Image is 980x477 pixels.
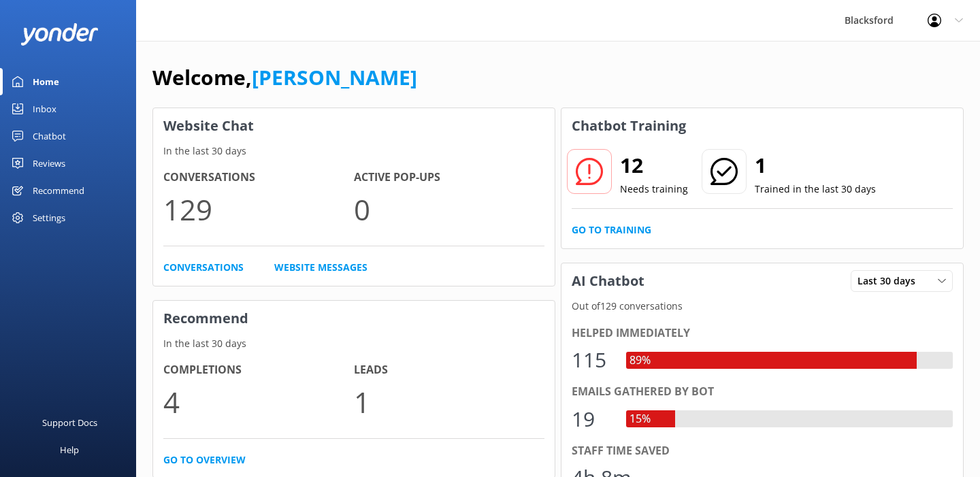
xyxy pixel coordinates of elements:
div: 15% [626,410,654,428]
h3: AI Chatbot [561,263,655,299]
div: Help [60,436,79,463]
div: 19 [572,403,612,435]
p: Needs training [620,182,688,197]
div: Support Docs [42,409,97,436]
h4: Completions [163,361,354,379]
p: 4 [163,379,354,425]
a: Conversations [163,260,244,275]
h2: 12 [620,149,688,182]
p: Trained in the last 30 days [755,182,876,197]
a: [PERSON_NAME] [252,63,417,91]
h3: Website Chat [153,108,555,144]
div: Emails gathered by bot [572,383,953,401]
p: Out of 129 conversations [561,299,963,314]
h4: Leads [354,361,544,379]
div: Recommend [33,177,84,204]
p: In the last 30 days [153,336,555,351]
div: Chatbot [33,122,66,150]
div: Inbox [33,95,56,122]
div: Settings [33,204,65,231]
p: 0 [354,186,544,232]
h4: Active Pop-ups [354,169,544,186]
h2: 1 [755,149,876,182]
a: Go to overview [163,453,246,467]
a: Go to Training [572,223,651,237]
div: 115 [572,344,612,376]
p: 1 [354,379,544,425]
div: 89% [626,352,654,369]
a: Website Messages [274,260,367,275]
img: yonder-white-logo.png [20,23,99,46]
h3: Recommend [153,301,555,336]
p: 129 [163,186,354,232]
h4: Conversations [163,169,354,186]
h3: Chatbot Training [561,108,696,144]
p: In the last 30 days [153,144,555,159]
div: Staff time saved [572,442,953,460]
h1: Welcome, [152,61,417,94]
div: Reviews [33,150,65,177]
span: Last 30 days [857,274,924,289]
div: Home [33,68,59,95]
div: Helped immediately [572,325,953,342]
